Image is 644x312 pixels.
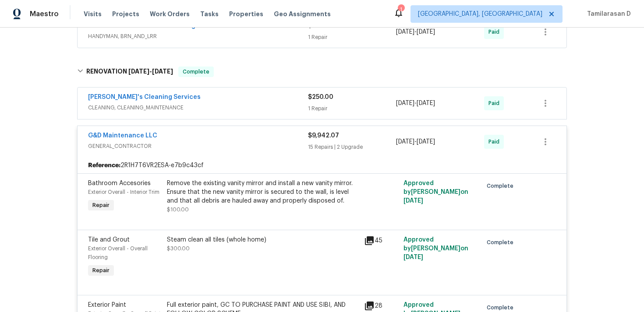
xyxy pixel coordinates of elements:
[364,235,398,246] div: 45
[88,142,308,151] span: GENERAL_CONTRACTOR
[487,303,517,312] span: Complete
[396,28,435,36] span: -
[398,5,404,14] div: 1
[417,139,435,145] span: [DATE]
[418,10,542,18] span: [GEOGRAPHIC_DATA], [GEOGRAPHIC_DATA]
[200,11,219,17] span: Tasks
[88,133,157,139] a: G&D Maintenance LLC
[88,180,151,186] span: Bathroom Accesories
[88,161,120,170] b: Reference:
[403,254,423,260] span: [DATE]
[308,143,396,151] div: 15 Repairs | 2 Upgrade
[308,104,396,113] div: 1 Repair
[308,133,339,139] span: $9,942.07
[417,100,435,106] span: [DATE]
[167,235,359,244] div: Steam clean all tiles (whole home)
[229,10,263,18] span: Properties
[403,237,468,260] span: Approved by [PERSON_NAME] on
[396,137,435,146] span: -
[88,189,159,195] span: Exterior Overall - Interior Trim
[487,182,517,190] span: Complete
[584,10,631,18] span: Tamilarasan D
[396,100,414,106] span: [DATE]
[84,10,102,18] span: Visits
[150,10,190,18] span: Work Orders
[88,94,201,100] a: [PERSON_NAME]'s Cleaning Services
[487,238,517,247] span: Complete
[152,68,173,74] span: [DATE]
[308,33,396,42] div: 1 Repair
[488,137,503,146] span: Paid
[128,68,173,74] span: -
[89,201,113,210] span: Repair
[128,68,149,74] span: [DATE]
[88,246,148,260] span: Exterior Overall - Overall Flooring
[396,139,414,145] span: [DATE]
[88,32,308,41] span: HANDYMAN, BRN_AND_LRR
[274,10,331,18] span: Geo Assignments
[167,207,189,212] span: $100.00
[403,180,468,204] span: Approved by [PERSON_NAME] on
[167,246,190,251] span: $300.00
[89,266,113,275] span: Repair
[78,158,566,173] div: 2R1H7T6VR2ESA-e7b9c43cf
[88,103,308,112] span: CLEANING, CLEANING_MAINTENANCE
[88,302,126,308] span: Exterior Paint
[364,301,398,311] div: 28
[179,67,213,76] span: Complete
[86,67,173,77] h6: RENOVATION
[488,28,503,36] span: Paid
[403,198,423,204] span: [DATE]
[417,29,435,35] span: [DATE]
[488,99,503,108] span: Paid
[74,58,570,86] div: RENOVATION [DATE]-[DATE]Complete
[112,10,139,18] span: Projects
[30,10,59,18] span: Maestro
[308,94,333,100] span: $250.00
[167,179,359,205] div: Remove the existing vanity mirror and install a new vanity mirror. Ensure that the new vanity mir...
[88,237,130,243] span: Tile and Grout
[396,29,414,35] span: [DATE]
[396,99,435,108] span: -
